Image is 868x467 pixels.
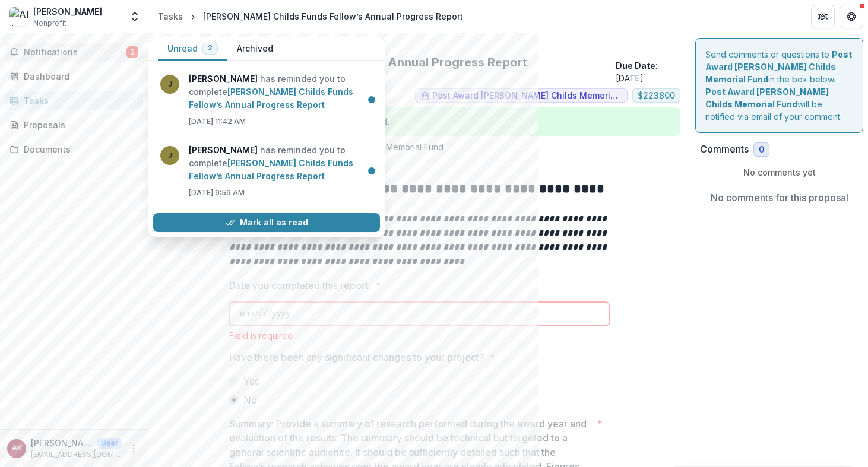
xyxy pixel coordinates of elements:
div: Task is completed! No further action needed. [158,107,680,136]
span: Yes [243,374,259,388]
p: : [DATE] [616,59,680,84]
a: Proposals [5,115,143,135]
button: Mark all as read [153,213,380,232]
div: Send comments or questions to in the box below. will be notified via email of your comment. [695,38,863,133]
span: Notifications [24,47,126,58]
p: No comments yet [700,166,859,179]
div: Tasks [158,10,183,23]
div: Allison Kann [12,444,22,452]
span: 0 [759,145,764,155]
div: [PERSON_NAME] Childs Funds Fellow’s Annual Progress Report [203,10,463,23]
p: has reminded you to complete [189,144,373,183]
button: Partners [811,5,835,28]
div: Dashboard [24,70,134,82]
a: Tasks [5,91,143,110]
p: [EMAIL_ADDRESS][DOMAIN_NAME] [31,449,122,460]
a: Documents [5,139,143,159]
p: No comments for this proposal [711,190,848,205]
nav: breadcrumb [153,8,468,25]
a: Dashboard [5,66,143,86]
span: No [243,393,257,407]
a: [PERSON_NAME] Childs Funds Fellow’s Annual Progress Report [189,87,353,110]
p: : from Post Award [PERSON_NAME] Childs Memorial Fund [167,141,671,153]
div: [PERSON_NAME] [33,5,102,18]
p: [PERSON_NAME] [31,437,93,449]
span: $ 223800 [638,91,675,101]
button: Notifications2 [5,43,143,62]
span: 2 [208,44,213,52]
span: Post Award [PERSON_NAME] Childs Memorial Fund [432,91,622,101]
h2: Comments [700,144,749,155]
button: More [126,441,141,456]
button: Unread [158,37,227,61]
div: Field is required [229,331,609,341]
strong: Due Date [616,61,655,71]
button: Open entity switcher [126,5,143,28]
p: User [97,438,122,449]
a: [PERSON_NAME] Childs Funds Fellow’s Annual Progress Report [189,158,353,181]
button: Get Help [840,5,863,28]
p: Date you completed this report. [229,278,370,293]
span: Nonprofit [33,18,66,28]
p: Have there been any significant changes to your project? [229,350,484,364]
a: Tasks [153,8,188,25]
p: [PERSON_NAME] - 2023 [158,43,680,55]
button: Archived [227,37,283,61]
strong: Post Award [PERSON_NAME] Childs Memorial Fund [705,87,829,109]
img: Allison Kann [9,7,28,26]
strong: Post Award [PERSON_NAME] Childs Memorial Fund [705,49,852,84]
div: Proposals [24,119,134,131]
p: has reminded you to complete [189,72,373,112]
div: Documents [24,143,134,155]
span: 2 [126,46,138,58]
div: Tasks [24,94,134,107]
